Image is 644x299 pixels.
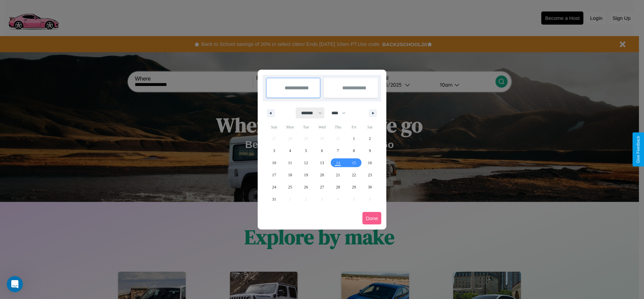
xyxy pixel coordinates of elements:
iframe: Intercom live chat [7,276,23,292]
span: 10 [272,157,276,169]
span: 29 [352,181,356,193]
button: 29 [346,181,362,193]
button: 13 [314,157,330,169]
span: 4 [289,145,291,157]
span: 28 [336,181,340,193]
button: 10 [266,157,282,169]
button: 31 [266,193,282,205]
span: 25 [288,181,292,193]
span: 20 [320,169,324,181]
span: Thu [330,122,346,132]
span: Wed [314,122,330,132]
button: 5 [298,145,314,157]
span: 2 [369,132,371,145]
button: 1 [346,132,362,145]
span: 14 [336,157,340,169]
span: Fri [346,122,362,132]
span: 16 [368,157,372,169]
button: 14 [330,157,346,169]
button: 25 [282,181,298,193]
button: 3 [266,145,282,157]
span: 1 [353,132,355,145]
span: 7 [337,145,339,157]
span: 5 [305,145,307,157]
button: 8 [346,145,362,157]
span: 13 [320,157,324,169]
span: 30 [368,181,372,193]
button: 9 [362,145,378,157]
span: 3 [273,145,275,157]
button: 26 [298,181,314,193]
button: 4 [282,145,298,157]
button: 27 [314,181,330,193]
span: 17 [272,169,276,181]
button: 21 [330,169,346,181]
span: 23 [368,169,372,181]
button: 2 [362,132,378,145]
button: 24 [266,181,282,193]
span: 11 [288,157,292,169]
span: 9 [369,145,371,157]
button: 12 [298,157,314,169]
button: 30 [362,181,378,193]
button: 28 [330,181,346,193]
span: Sun [266,122,282,132]
button: 7 [330,145,346,157]
span: 22 [352,169,356,181]
span: 26 [304,181,308,193]
button: 19 [298,169,314,181]
span: Tue [298,122,314,132]
span: 18 [288,169,292,181]
span: Sat [362,122,378,132]
button: 18 [282,169,298,181]
span: 27 [320,181,324,193]
span: 19 [304,169,308,181]
button: 23 [362,169,378,181]
span: 15 [352,157,356,169]
span: Mon [282,122,298,132]
button: 20 [314,169,330,181]
span: 21 [336,169,340,181]
span: 6 [321,145,323,157]
button: 16 [362,157,378,169]
span: 24 [272,181,276,193]
button: 6 [314,145,330,157]
button: 17 [266,169,282,181]
span: 12 [304,157,308,169]
button: Done [362,212,381,225]
button: 11 [282,157,298,169]
button: 15 [346,157,362,169]
span: 31 [272,193,276,205]
span: 8 [353,145,355,157]
div: Give Feedback [636,136,641,163]
button: 22 [346,169,362,181]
